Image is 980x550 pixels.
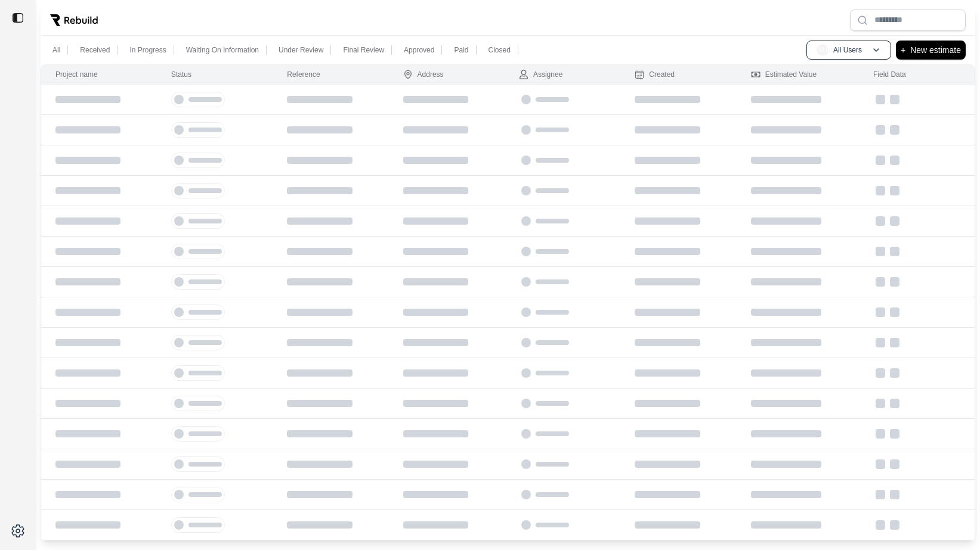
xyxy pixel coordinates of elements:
p: New estimate [910,43,961,57]
button: +New estimate [896,41,966,60]
button: AUAll Users [806,41,891,60]
div: Field Data [873,70,906,79]
span: AU [817,44,828,56]
p: All [52,45,60,55]
div: Status [171,70,191,79]
p: Approved [404,45,434,55]
p: Closed [489,45,511,55]
div: Estimated Value [751,70,817,79]
div: Reference [287,70,320,79]
p: Paid [454,45,468,55]
p: Waiting On Information [186,45,259,55]
div: Assignee [519,70,562,79]
p: Received [80,45,110,55]
p: All Users [833,45,862,55]
p: In Progress [129,45,166,55]
div: Created [635,70,675,79]
div: Address [403,70,444,79]
img: Rebuild [50,14,98,26]
p: + [901,43,905,57]
img: toggle sidebar [12,12,24,24]
p: Under Review [279,45,323,55]
p: Final Review [343,45,384,55]
div: Project name [55,70,98,79]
